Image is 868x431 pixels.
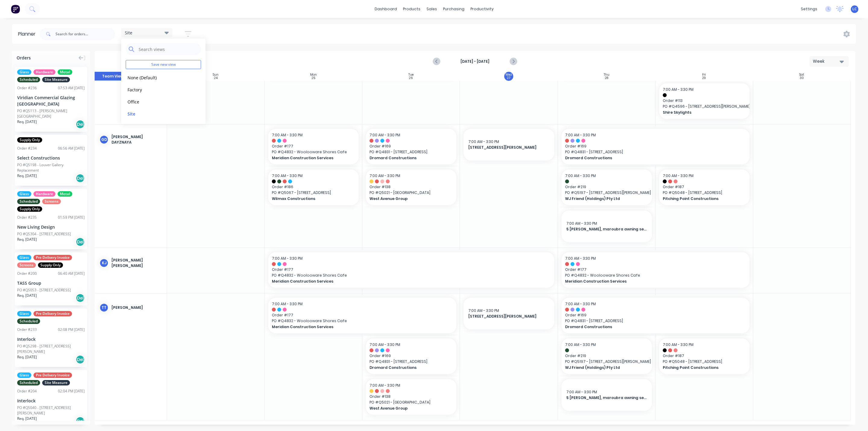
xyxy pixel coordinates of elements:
[17,380,40,385] span: Scheduled
[423,5,440,14] div: sales
[138,43,198,55] input: Search views
[272,267,550,272] span: Order # 177
[17,55,31,61] span: Orders
[17,354,37,360] span: Req. [DATE]
[17,162,85,173] div: PO #Q5198 - Louver Gallery Replacement
[370,400,453,405] span: PO # Q5021 - [GEOGRAPHIC_DATA]
[17,344,85,354] div: PO #Q5298 - [STREET_ADDRESS][PERSON_NAME]
[58,388,85,394] div: 02:04 PM [DATE]
[76,237,85,246] div: Del
[17,224,85,230] div: New Living Design
[310,73,317,77] div: Mon
[17,85,37,91] div: Order # 236
[702,73,706,77] div: Fri
[17,206,42,212] span: Supply Only
[126,110,190,117] button: Site
[372,5,400,14] a: dashboard
[467,5,497,14] div: productivity
[99,258,108,268] div: KJ
[125,30,132,36] span: Site
[58,69,72,75] span: Metal
[409,77,413,80] div: 26
[370,196,445,201] span: West Avenue Group
[18,30,39,38] div: Planner
[604,73,609,77] div: Thu
[58,215,85,220] div: 01:59 PM [DATE]
[33,69,55,75] span: Hardware
[565,365,640,370] span: WJ Friend (Holdings) Pty Ltd
[76,174,85,183] div: Del
[17,173,37,179] span: Req. [DATE]
[370,173,400,178] span: 7:00 AM - 3:30 PM
[663,98,746,103] span: Order # 113
[112,134,162,145] div: [PERSON_NAME] Dayznaya
[17,199,40,204] span: Scheduled
[370,149,453,155] span: PO # Q4831 - [STREET_ADDRESS]
[663,110,738,115] span: Shire Skylights
[468,314,549,319] span: [STREET_ADDRESS][PERSON_NAME]
[272,184,355,190] span: Order # 186
[17,287,71,293] div: PO #Q5053 - [STREET_ADDRESS]
[813,58,841,65] div: Week
[17,255,31,260] span: Glass
[566,389,597,395] span: 7:00 AM - 3:30 PM
[126,74,190,81] button: None (Default)
[370,132,400,138] span: 7:00 AM - 3:30 PM
[663,184,746,190] span: Order # 187
[663,173,693,178] span: 7:00 AM - 3:30 PM
[272,149,355,155] span: PO # Q4832 - Woolooware Shores Cafe
[468,308,499,313] span: 7:00 AM - 3:30 PM
[17,215,37,220] div: Order # 235
[565,132,596,138] span: 7:00 AM - 3:30 PM
[565,279,728,284] span: Meridian Construction Services
[370,365,445,370] span: Dromard Constructions
[408,73,414,77] div: Tue
[852,6,857,12] span: LC
[272,279,523,284] span: Meridian Construction Services
[370,144,453,149] span: Order # 169
[798,5,820,14] div: settings
[370,359,453,364] span: PO # Q4831 - [STREET_ADDRESS]
[17,405,85,416] div: PO #Q5040 - [STREET_ADDRESS][PERSON_NAME]
[17,293,37,298] span: Req. [DATE]
[663,359,746,364] span: PO # Q5048 - [STREET_ADDRESS]
[272,256,303,261] span: 7:00 AM - 3:30 PM
[112,305,162,310] div: [PERSON_NAME]
[58,271,85,276] div: 06:40 AM [DATE]
[370,406,445,411] span: West Avenue Group
[42,77,70,82] span: Site Measure
[272,190,355,195] span: PO # Q5067 - [STREET_ADDRESS]
[99,135,108,144] div: GD
[565,173,596,178] span: 7:00 AM - 3:30 PM
[565,149,746,155] span: PO # Q4831 - [STREET_ADDRESS]
[17,108,85,119] div: PO #Q5113 - [PERSON_NAME][GEOGRAPHIC_DATA]
[76,355,85,364] div: Del
[17,262,36,268] span: Screens
[76,417,85,426] div: Del
[663,365,738,370] span: Pitching Point Constructions
[214,77,218,80] div: 24
[440,5,467,14] div: purchasing
[663,190,746,195] span: PO # Q5048 - [STREET_ADDRESS]
[17,231,71,237] div: PO #Q5304 - [STREET_ADDRESS]
[272,144,355,149] span: Order # 177
[17,146,37,151] div: Order # 234
[565,267,746,272] span: Order # 177
[400,5,423,14] div: products
[17,311,31,316] span: Glass
[312,77,315,80] div: 25
[42,199,61,204] span: Screens
[565,273,746,278] span: PO # Q4832 - Woolooware Shores Cafe
[58,85,85,91] div: 07:53 AM [DATE]
[33,372,72,378] span: Pre Delivery Invoice
[566,227,647,232] span: 5 [PERSON_NAME], maroubra awning service
[58,146,85,151] div: 06:56 AM [DATE]
[468,139,499,144] span: 7:00 AM - 3:30 PM
[17,94,85,107] div: Viridian Commercial Glazing [GEOGRAPHIC_DATA]
[810,56,849,67] button: Week
[272,173,303,178] span: 7:00 AM - 3:30 PM
[370,394,453,399] span: Order # 138
[702,77,706,80] div: 29
[126,60,201,69] button: Save new view
[565,342,596,347] span: 7:00 AM - 3:30 PM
